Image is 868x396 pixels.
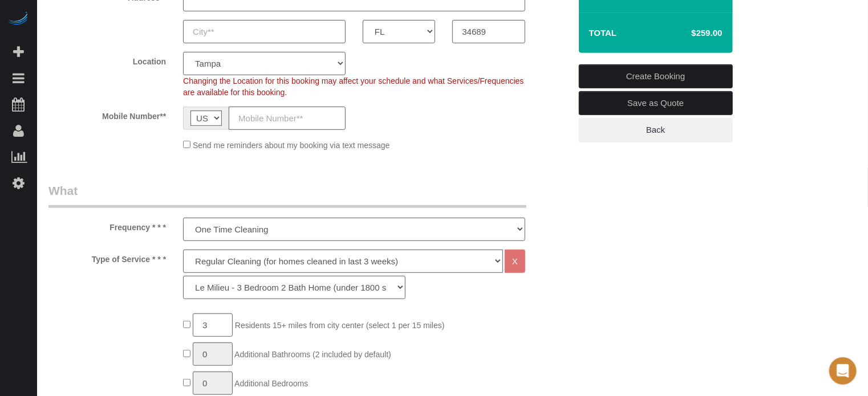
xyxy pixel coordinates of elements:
span: Send me reminders about my booking via text message [193,141,390,150]
label: Mobile Number** [40,107,175,122]
label: Frequency * * * [40,218,175,233]
img: Automaid Logo [7,11,30,27]
span: Additional Bathrooms (2 included by default) [234,350,391,359]
strong: Total [589,28,617,38]
label: Location [40,52,175,67]
span: Residents 15+ miles from city center (select 1 per 15 miles) [235,321,445,330]
h4: $259.00 [657,28,722,38]
a: Back [579,118,733,142]
span: Changing the Location for this booking may affect your schedule and what Services/Frequencies are... [183,76,524,97]
a: Create Booking [579,64,733,88]
a: Save as Quote [579,91,733,115]
input: Zip Code** [452,20,525,43]
label: Type of Service * * * [40,250,175,265]
legend: What [48,182,526,208]
input: Mobile Number** [229,107,346,130]
div: Open Intercom Messenger [829,357,857,385]
span: Additional Bedrooms [234,379,308,388]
